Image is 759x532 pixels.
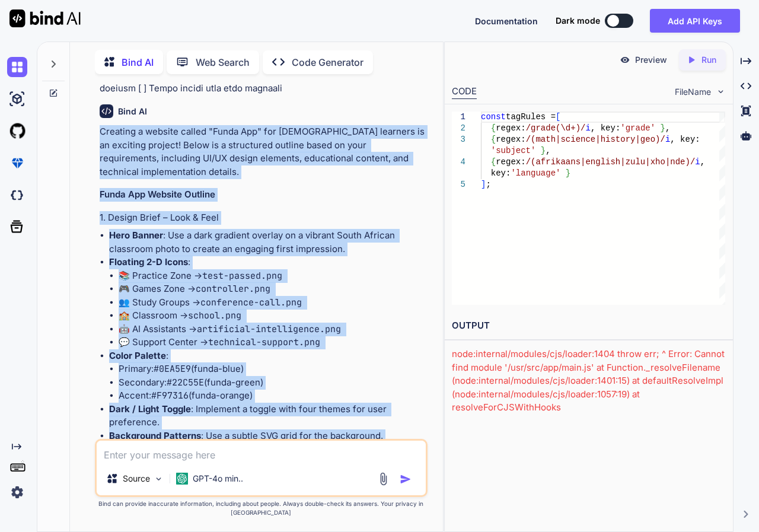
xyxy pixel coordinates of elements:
img: icon [400,473,412,485]
span: i [696,157,700,167]
code: conference-call.png [200,297,302,308]
div: 5 [452,179,465,190]
h4: 1. Design Brief – Look & Feel [100,211,426,225]
span: key: [491,168,511,178]
li: Secondary: (funda-green) [119,376,426,390]
h2: OUTPUT [445,312,732,340]
li: 🎮 Games Zone → [119,282,426,296]
li: Primary: (funda-blue) [119,362,426,376]
span: { [491,135,496,144]
span: /grade(\d+)/ [526,123,586,133]
code: #22C55E [167,377,204,388]
code: artificial-intelligence.png [197,323,341,335]
strong: Hero Banner [109,230,163,241]
p: Web Search [196,55,250,69]
code: #F97316 [151,390,189,402]
span: 'subject' [491,146,536,155]
code: school.png [188,310,241,321]
p: Bind can provide inaccurate information, including about people. Always double-check its answers.... [95,499,428,517]
div: CODE [452,85,477,99]
span: { [491,157,496,167]
span: ] [481,180,486,189]
img: ai-studio [7,89,27,109]
li: 📚 Practice Zone → [119,269,426,283]
button: Documentation [475,15,538,27]
span: regex: [496,123,526,133]
code: test-passed.png [202,270,282,282]
div: 3 [452,134,465,145]
h3: Funda App Website Outline [100,188,426,202]
span: i [586,123,591,133]
strong: Dark / Light Toggle [109,403,191,415]
img: chevron down [716,87,726,97]
strong: Background Patterns [109,430,201,441]
span: , [546,146,551,155]
div: 4 [452,157,465,168]
p: : Use a dark gradient overlay on a vibrant South African classroom photo to create an engaging fi... [109,229,426,256]
span: tagRules = [506,112,556,122]
li: 🏫 Classroom → [119,309,426,323]
code: technical-support.png [208,336,320,348]
p: : [109,256,426,269]
img: GPT-4o mini [176,473,188,485]
div: node:internal/modules/cjs/loader:1404 throw err; ^ Error: Cannot find module '/usr/src/app/main.j... [452,348,725,521]
p: Creating a website called "Funda App" for [DEMOGRAPHIC_DATA] learners is an exciting project! Bel... [100,125,426,179]
img: chat [7,57,27,77]
img: Bind AI [9,9,81,27]
p: Preview [635,54,667,66]
p: Run [701,54,716,66]
span: regex: [496,135,526,144]
code: controller.png [196,283,270,295]
span: , key: [671,135,700,144]
p: : [109,349,426,363]
img: Pick Models [154,474,164,484]
p: GPT-4o min.. [193,473,243,485]
img: attachment [377,472,390,486]
img: darkCloudIdeIcon [7,185,27,205]
p: Bind AI [122,55,154,69]
span: [ [556,112,560,122]
strong: Floating 2-D Icons [109,256,188,267]
span: Documentation [475,16,538,26]
span: } [566,168,570,178]
span: } [661,123,665,133]
div: 2 [452,123,465,134]
span: } [541,146,546,155]
button: Add API Keys [650,9,740,33]
span: i [665,135,670,144]
li: 💬 Support Center → [119,336,426,349]
span: , [700,157,705,167]
span: 'language' [511,168,561,178]
img: preview [620,55,630,65]
li: 👥 Study Groups → [119,296,426,310]
p: Code Generator [292,55,363,69]
span: { [491,123,496,133]
img: settings [7,482,27,502]
div: 1 [452,112,465,123]
li: Accent: (funda-orange) [119,389,426,403]
span: regex: [496,157,526,167]
strong: Color Palette [109,350,166,361]
span: FileName [675,86,711,98]
span: const [481,112,506,122]
li: 🤖 AI Assistants → [119,323,426,336]
img: githubLight [7,121,27,141]
img: premium [7,153,27,173]
p: : Implement a toggle with four themes for user preference. [109,403,426,429]
p: : Use a subtle SVG grid for the background. [109,429,426,443]
span: /(math|science|history|geo)/ [526,135,665,144]
p: Source [123,473,150,485]
span: ; [486,180,491,189]
span: Dark mode [556,15,600,27]
span: , [665,123,670,133]
span: /(afrikaans|english|zulu|xho|nde)/ [526,157,696,167]
h6: Bind AI [118,106,147,117]
span: 'grade' [621,123,656,133]
code: #0EA5E9 [154,363,191,375]
span: , key: [591,123,620,133]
